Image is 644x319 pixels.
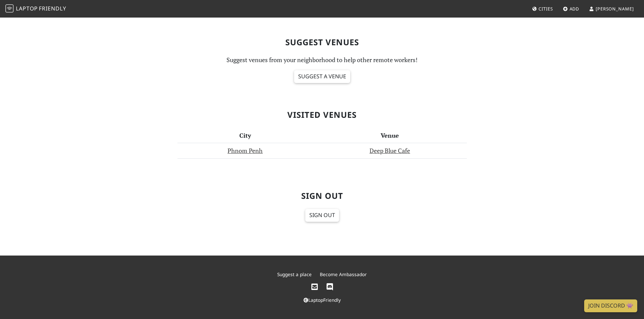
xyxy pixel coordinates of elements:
h2: Visited Venues [103,110,541,120]
a: Add [560,3,582,15]
h2: Suggest Venues [177,37,467,47]
a: Deep Blue Cafe [369,147,410,155]
span: Cities [539,6,553,12]
th: City [177,128,313,143]
a: Join Discord 👾 [584,299,637,312]
span: Laptop [16,5,38,12]
span: Friendly [39,5,66,12]
a: Cities [529,3,556,15]
a: [PERSON_NAME] [586,3,637,15]
a: Sign Out [305,209,339,222]
img: LaptopFriendly [5,4,14,12]
a: LaptopFriendly LaptopFriendly [5,3,66,15]
span: [PERSON_NAME] [596,6,634,12]
th: Venue [313,128,467,143]
a: LaptopFriendly [304,297,341,303]
a: Suggest a place [277,271,312,277]
a: Become Ambassador [320,271,367,277]
span: Add [570,6,579,12]
p: Suggest venues from your neighborhood to help other remote workers! [177,55,467,65]
a: Phnom Penh [228,147,263,155]
a: Suggest a venue [294,70,350,83]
